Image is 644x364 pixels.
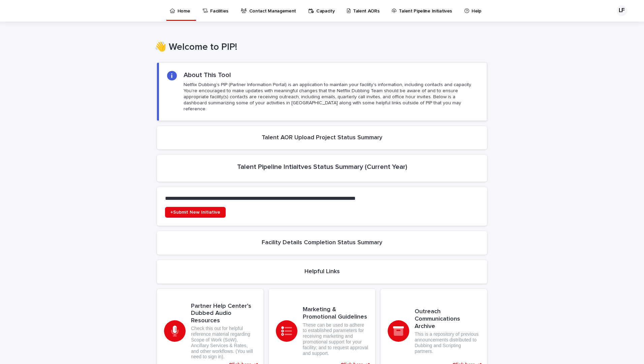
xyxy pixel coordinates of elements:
h2: Helpful Links [304,268,340,276]
h2: Talent AOR Upload Project Status Summary [262,134,382,142]
p: These can be used to adhere to established parameters for receiving marketing and promotional sup... [303,322,368,356]
h1: 👋 Welcome to PIP! [155,42,485,53]
p: Netflix Dubbing's PIP (Partner Information Portal) is an application to maintain your facility's ... [184,82,479,112]
h2: About This Tool [184,71,231,79]
span: +Submit New Initiative [170,210,220,215]
h3: Partner Help Center’s Dubbed Audio Resources [191,303,256,325]
a: +Submit New Initiative [165,207,226,218]
p: Check this out for helpful reference material regarding Scope of Work (SoW), Ancillary Services &... [191,326,256,360]
h3: Outreach Communications Archive [415,308,480,330]
h3: Marketing & Promotional Guidelines [303,306,368,321]
h2: Facility Details Completion Status Summary [262,239,382,247]
p: This is a repository of previous announcements distributed to Dubbing and Scripting partners. [415,331,480,354]
div: LF [616,5,627,16]
h2: Talent Pipeline Intiaitves Status Summary (Current Year) [237,163,407,171]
